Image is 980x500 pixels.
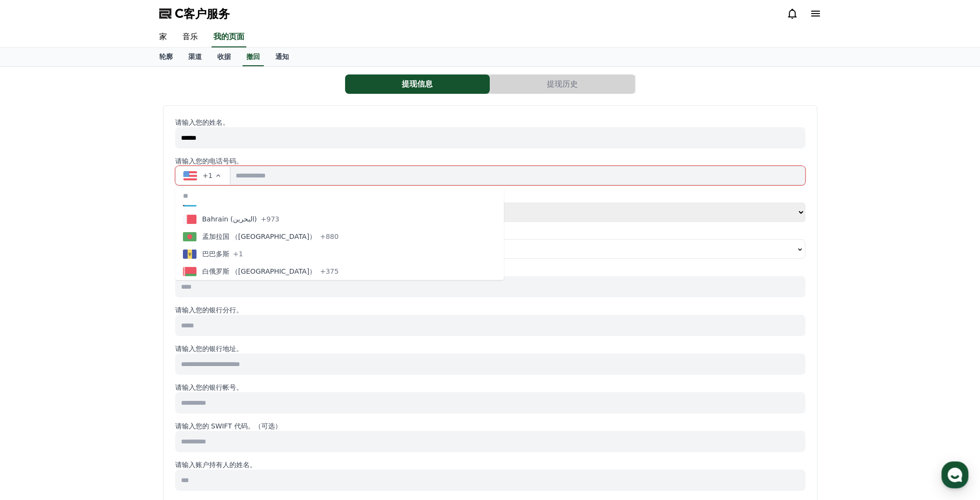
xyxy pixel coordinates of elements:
font: 请输入您的银行分行。 [175,306,243,314]
span: C客户服务 [175,6,230,21]
font: 请输入您的姓名。 [175,118,229,126]
a: 音乐 [175,27,206,47]
font: 通知 [275,53,289,60]
font: 请输入您的银行帐号。 [175,383,243,391]
a: 消息 [64,307,125,331]
span: 巴巴多斯 [202,249,229,259]
span: 消息 [89,322,100,329]
font: 收据 [217,53,231,60]
span: 孟加拉国 （[GEOGRAPHIC_DATA]） [202,232,317,241]
button: 提现信息 [345,74,490,94]
button: 巴巴多斯 +1 [175,245,504,263]
span: +375 [320,266,338,276]
a: 家 [3,307,64,331]
font: 请输入您的银行地址。 [175,345,243,353]
a: 通知 [268,48,297,66]
a: 家 [151,27,175,47]
font: 渠道 [188,53,202,60]
a: 收据 [210,48,239,66]
button: 白俄罗斯 （[GEOGRAPHIC_DATA]） +375 [175,263,504,280]
button: 孟加拉国 （[GEOGRAPHIC_DATA]） +880 [175,228,504,245]
font: 请输入您的 SWIFT 代码。（可选） [175,422,282,430]
button: Bahrain (‫البحرين‬‎) +973 [175,210,504,228]
font: 轮廓 [159,53,173,60]
a: 撤回 [242,48,264,66]
span: +1 [233,249,243,259]
a: 我的页面 [211,27,246,47]
span: +880 [320,232,338,241]
span: Bahrain (‫البحرين‬‎) [202,214,257,224]
span: 设置 [150,321,161,329]
a: 提现信息 [345,74,490,94]
font: 请输入账户持有人的姓名。 [175,461,256,469]
a: 设置 [125,307,186,331]
font: 请输入您的电话号码。 [175,157,243,165]
span: 白俄罗斯 （[GEOGRAPHIC_DATA]） [202,266,317,276]
span: 家 [30,321,36,329]
a: 渠道 [181,48,210,66]
a: 轮廓 [151,48,181,66]
span: +1 [203,171,213,180]
a: C客户服务 [159,6,230,21]
button: 提现历史 [490,74,635,94]
span: +973 [261,214,279,224]
font: 撤回 [246,53,260,60]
